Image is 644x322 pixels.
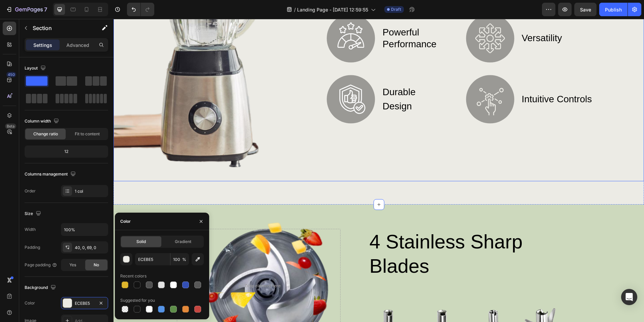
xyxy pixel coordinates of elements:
[408,73,484,87] p: intuitive controls
[75,188,106,194] div: 1 col
[297,6,368,13] span: Landing Page - [DATE] 12:59:55
[269,7,345,31] p: powerful performance
[66,42,89,49] p: Advanced
[25,209,42,218] div: Size
[75,245,106,251] div: 40, 0, 69, 0
[75,300,94,306] div: ECEBE5
[25,300,35,306] div: Color
[131,264,167,270] div: Drop element here
[574,3,597,16] button: Save
[94,262,99,268] span: No
[120,297,155,303] div: Suggested for you
[44,5,47,14] p: 7
[6,72,16,77] div: 450
[33,42,52,49] p: Settings
[25,283,57,292] div: Background
[136,239,146,245] span: Solid
[621,289,637,305] div: Open Intercom Messenger
[599,3,627,16] button: Publish
[408,12,484,26] p: versatility
[75,131,100,137] span: Fit to content
[352,56,401,105] img: gempages_432750572815254551-783c4379-1a16-4e2f-8b33-93938e52a2c8.svg
[127,3,154,16] div: Undo/Redo
[25,64,47,73] div: Layout
[33,24,88,32] p: Section
[61,223,108,236] input: Auto
[182,257,186,263] span: %
[294,6,296,13] span: /
[25,226,36,233] div: Width
[25,117,60,126] div: Column width
[213,56,262,105] img: gempages_432750572815254551-ea24ee94-15a6-45b4-b855-9eb615890f33.svg
[5,124,16,129] div: Beta
[605,6,622,13] div: Publish
[69,262,76,268] span: Yes
[26,147,107,156] div: 12
[391,6,401,12] span: Draft
[25,244,40,250] div: Padding
[580,7,591,12] span: Save
[175,239,191,245] span: Gradient
[120,218,131,224] div: Color
[25,170,77,179] div: Columns management
[255,210,417,260] h2: 4 stainless sharp blades
[269,66,323,95] p: durable design
[25,188,36,194] div: Order
[3,3,50,16] button: 7
[120,273,147,279] div: Recent colors
[135,253,170,265] input: Eg: FFFFFF
[114,19,644,322] iframe: Design area
[25,262,57,268] div: Page padding
[33,131,58,137] span: Change ratio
